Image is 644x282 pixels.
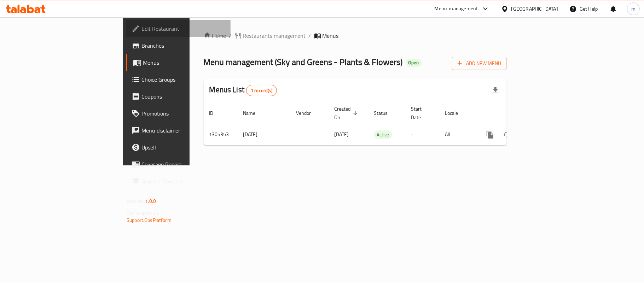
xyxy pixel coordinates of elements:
td: - [406,124,440,145]
div: [GEOGRAPHIC_DATA] [511,5,558,13]
span: Add New Menu [458,59,501,68]
span: Created On [335,105,360,122]
span: Menus [143,58,225,67]
a: Coverage Report [126,156,231,173]
a: Grocery Checklist [126,173,231,190]
span: Upsell [141,143,225,152]
div: Export file [487,82,504,99]
a: Menus [126,54,231,71]
span: Start Date [411,105,431,122]
td: [DATE] [238,124,291,145]
span: Get support on: [127,208,159,218]
span: Promotions [141,109,225,118]
td: All [440,124,476,145]
span: ID [209,109,223,117]
nav: breadcrumb [204,31,507,40]
a: Branches [126,37,231,54]
button: Change Status [499,126,516,143]
span: Active [374,131,392,139]
h2: Menus List [209,84,277,96]
span: Coverage Report [141,160,225,169]
a: Promotions [126,105,231,122]
span: Grocery Checklist [141,177,225,186]
div: Open [406,59,422,67]
span: [DATE] [335,130,349,139]
span: 1.0.0 [145,196,156,206]
button: Add New Menu [452,57,507,70]
span: m [631,5,636,13]
span: 1 record(s) [246,87,277,94]
span: Coupons [141,92,225,101]
li: / [309,31,311,40]
a: Upsell [126,139,231,156]
span: Menu management ( Sky and Greens - Plants & Flowers ) [204,54,403,70]
span: Restaurants management [243,31,306,40]
a: Choice Groups [126,71,231,88]
a: Restaurants management [234,31,306,40]
button: more [482,126,499,143]
span: Vendor [296,109,320,117]
span: Choice Groups [141,75,225,84]
a: Menu disclaimer [126,122,231,139]
span: Menu disclaimer [141,126,225,135]
span: Status [374,109,397,117]
a: Support.OpsPlatform [127,216,172,225]
div: Menu-management [435,5,478,13]
span: Menus [323,31,339,40]
span: Locale [445,109,468,117]
div: Active [374,130,392,139]
span: Open [406,60,422,66]
span: Name [243,109,265,117]
table: enhanced table [204,102,555,146]
span: Version: [127,196,144,206]
a: Coupons [126,88,231,105]
a: Edit Restaurant [126,20,231,37]
span: Edit Restaurant [141,24,225,33]
th: Actions [476,102,555,124]
span: Branches [141,41,225,50]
